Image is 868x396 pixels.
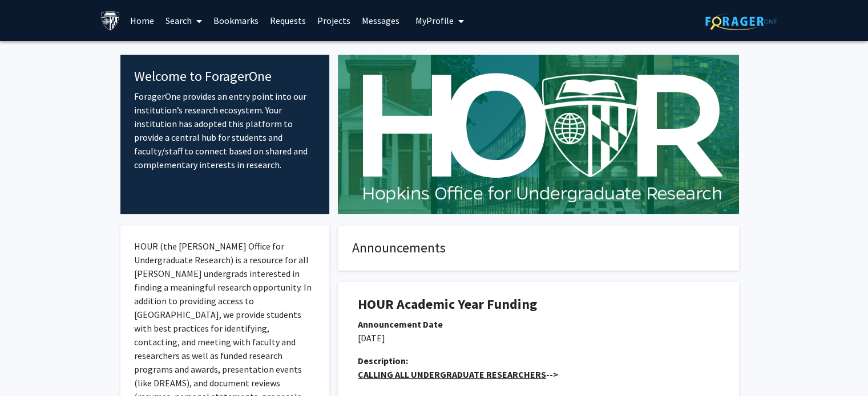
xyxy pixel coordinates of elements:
strong: --> [358,369,558,380]
p: ForagerOne provides an entry point into our institution’s research ecosystem. Your institution ha... [134,89,316,172]
iframe: Chat [9,345,49,387]
img: ForagerOne Logo [705,13,777,30]
a: Bookmarks [208,1,264,40]
a: Search [160,1,208,40]
h1: HOUR Academic Year Funding [358,296,719,313]
p: [DATE] [358,331,719,345]
a: Requests [264,1,312,40]
img: Cover Image [338,55,739,214]
span: My Profile [415,15,454,26]
a: Projects [312,1,356,40]
a: Home [124,1,160,40]
u: CALLING ALL UNDERGRADUATE RESEARCHERS [358,369,546,380]
div: Announcement Date [358,317,719,331]
h4: Announcements [352,240,725,256]
a: Messages [356,1,405,40]
img: Johns Hopkins University Logo [100,11,120,31]
div: Description: [358,354,719,368]
h4: Welcome to ForagerOne [134,68,316,85]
